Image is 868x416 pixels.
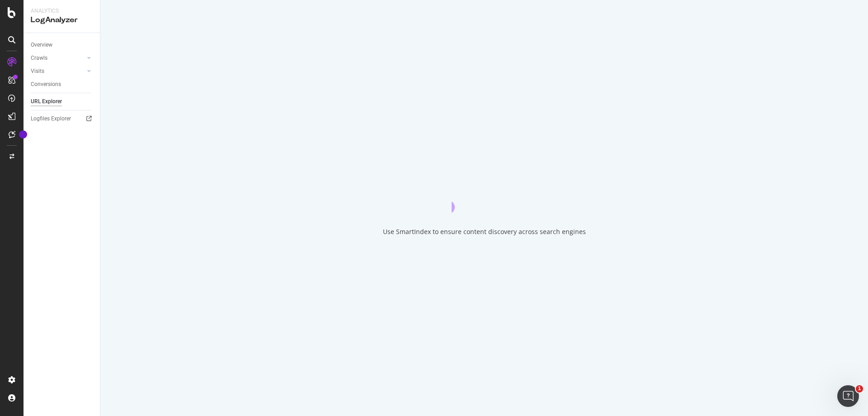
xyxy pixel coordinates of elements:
[856,385,863,392] span: 1
[837,385,859,407] iframe: Intercom live chat
[383,227,586,236] div: Use SmartIndex to ensure content discovery across search engines
[31,53,47,63] div: Crawls
[31,40,52,50] div: Overview
[452,180,517,213] div: animation
[31,67,85,76] a: Visits
[19,130,27,139] div: Tooltip anchor
[31,53,85,63] a: Crawls
[31,80,94,89] a: Conversions
[31,67,44,76] div: Visits
[31,15,93,25] div: LogAnalyzer
[31,114,94,124] a: Logfiles Explorer
[31,114,71,124] div: Logfiles Explorer
[31,97,62,106] div: URL Explorer
[31,80,61,89] div: Conversions
[31,7,93,15] div: Analytics
[31,40,94,50] a: Overview
[31,97,94,106] a: URL Explorer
